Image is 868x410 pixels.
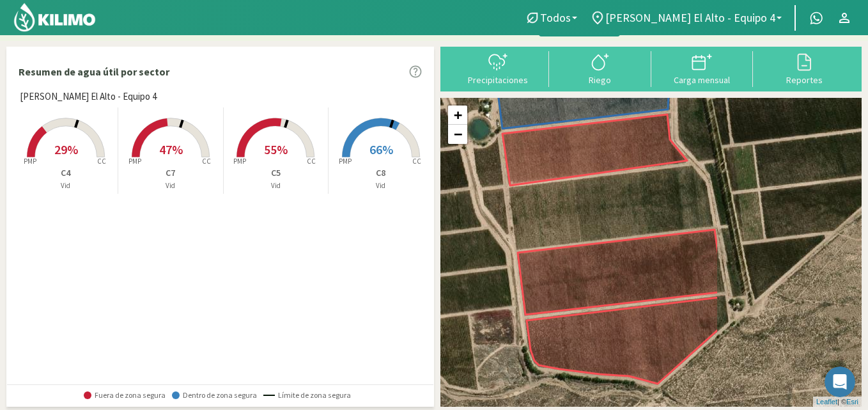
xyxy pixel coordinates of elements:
div: Carga mensual [655,75,750,84]
tspan: CC [202,157,211,166]
p: C5 [224,166,328,180]
span: 55% [264,141,288,157]
span: Dentro de zona segura [172,391,257,400]
p: Vid [329,180,433,191]
tspan: PMP [128,157,141,166]
span: 66% [369,141,393,157]
tspan: CC [412,157,421,166]
tspan: PMP [233,157,246,166]
div: Reportes [757,75,851,84]
span: [PERSON_NAME] El Alto - Equipo 4 [605,11,775,24]
tspan: CC [97,157,106,166]
p: C8 [329,166,433,180]
button: Riego [549,51,651,85]
span: Fuera de zona segura [84,391,166,400]
a: Zoom out [448,125,467,144]
button: Reportes [753,51,855,85]
p: Vid [13,180,118,191]
p: Vid [224,180,328,191]
a: Zoom in [448,106,467,125]
button: Carga mensual [651,51,754,85]
p: Vid [118,180,222,191]
p: C7 [118,166,222,180]
span: 47% [159,141,183,157]
a: Leaflet [816,398,837,406]
a: Esri [846,398,858,406]
tspan: CC [307,157,316,166]
iframe: Intercom live chat [825,367,855,397]
div: Precipitaciones [451,75,545,84]
span: 29% [54,141,78,157]
div: | © [813,397,862,407]
button: Precipitaciones [447,51,549,85]
span: [PERSON_NAME] El Alto - Equipo 4 [20,90,157,104]
span: Límite de zona segura [263,391,351,400]
tspan: PMP [339,157,352,166]
p: Resumen de agua útil por sector [19,64,169,79]
img: Kilimo [13,2,97,33]
p: C4 [13,166,118,180]
tspan: PMP [23,157,36,166]
div: Riego [553,75,647,84]
span: Todos [540,11,571,24]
